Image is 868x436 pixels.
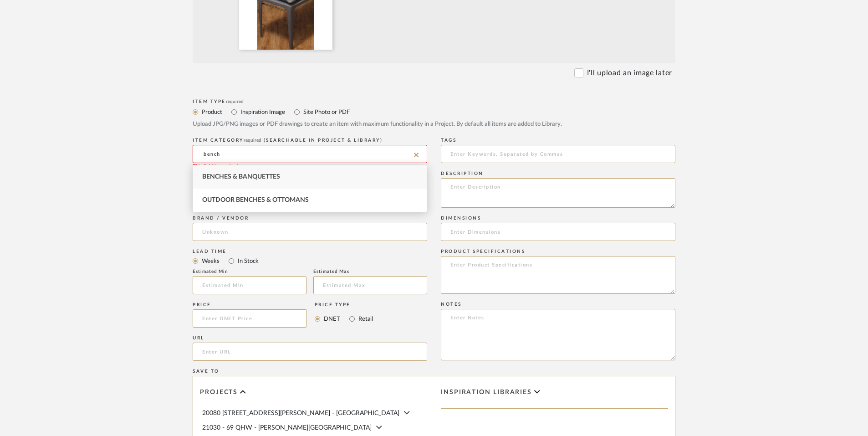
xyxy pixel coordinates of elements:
div: Tags [441,138,675,143]
div: Dimensions [441,215,675,221]
div: Notes [441,302,675,307]
mat-radio-group: Select price type [315,309,373,328]
span: Projects [200,389,238,396]
div: Item Type [193,99,675,104]
input: Estimated Max [313,276,427,294]
label: Inspiration Image [240,107,285,117]
label: Site Photo or PDF [302,107,350,117]
input: Type a category to search and select [193,145,427,163]
label: DNET [323,314,340,324]
input: Unknown [193,223,427,241]
span: Inspiration libraries [441,389,532,396]
div: Product Specifications [441,249,675,254]
div: Save To [193,369,675,374]
input: Enter URL [193,343,427,361]
label: Product [201,107,222,117]
span: required [226,99,244,104]
div: Estimated Min [193,269,306,274]
div: Brand / Vendor [193,215,427,221]
label: Retail [357,314,373,324]
input: Estimated Min [193,276,306,294]
div: Lead Time [193,249,427,254]
div: ITEM CATEGORY [193,138,427,143]
input: Enter Keywords, Separated by Commas [441,145,675,163]
input: Enter DNET Price [193,309,307,328]
mat-radio-group: Select item type [193,106,675,118]
span: 21030 - 69 QHW - [PERSON_NAME][GEOGRAPHIC_DATA] [202,425,372,431]
label: I'll upload an image later [587,67,672,78]
div: Upload JPG/PNG images or PDF drawings to create an item with maximum functionality in a Project. ... [193,120,675,129]
span: (Searchable in Project & Library) [264,138,383,143]
input: Enter Dimensions [441,223,675,241]
span: Outdoor Benches & Ottomans [202,197,309,203]
div: Description [441,171,675,176]
label: In Stock [237,256,259,266]
div: Price [193,302,307,308]
div: URL [193,335,427,341]
label: Weeks [201,256,220,266]
div: Estimated Max [313,269,427,274]
span: Benches & Banquettes [202,174,280,180]
span: required [244,138,261,143]
mat-radio-group: Select item type [193,255,427,267]
span: 20080 [STREET_ADDRESS][PERSON_NAME] - [GEOGRAPHIC_DATA] [202,410,399,416]
div: Price Type [315,302,373,308]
